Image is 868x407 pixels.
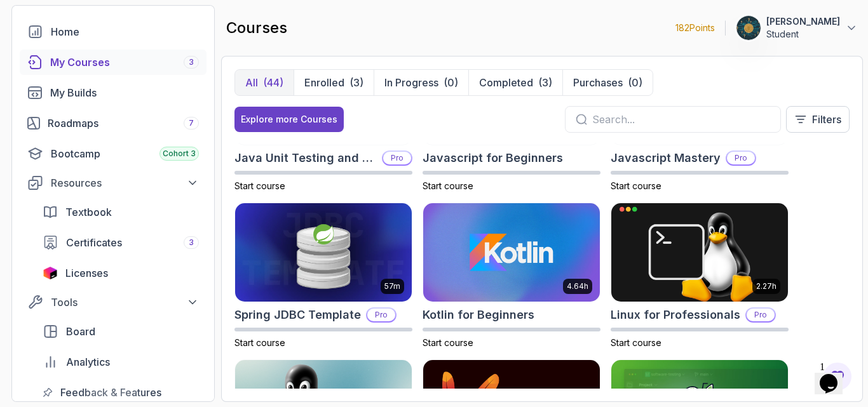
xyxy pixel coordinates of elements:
[423,180,473,191] span: Start course
[65,204,112,220] span: Textbook
[538,75,552,90] div: (3)
[189,237,194,248] span: 3
[235,70,294,95] button: All(44)
[20,50,207,75] a: courses
[727,152,755,164] p: Pro
[51,146,199,161] div: Bootcamp
[163,149,196,159] span: Cohort 3
[611,203,788,302] img: Linux for Professionals card
[766,15,840,28] p: [PERSON_NAME]
[50,55,199,70] div: My Courses
[304,75,344,90] p: Enrolled
[815,356,855,394] iframe: chat widget
[48,116,199,131] div: Roadmaps
[60,385,161,400] span: Feedback & Features
[592,112,770,127] input: Search...
[812,112,841,127] p: Filters
[367,309,395,321] p: Pro
[263,75,283,90] div: (44)
[736,15,858,41] button: user profile image[PERSON_NAME]Student
[20,19,207,44] a: home
[65,265,108,281] span: Licenses
[35,199,207,225] a: textbook
[423,203,600,302] img: Kotlin for Beginners card
[35,380,207,405] a: feedback
[736,16,761,40] img: user profile image
[51,24,199,39] div: Home
[20,110,207,136] a: roadmaps
[234,149,377,167] h2: Java Unit Testing and TDD
[675,22,715,34] p: 182 Points
[611,337,661,348] span: Start course
[567,281,588,291] p: 4.64h
[573,75,623,90] p: Purchases
[43,267,58,279] img: jetbrains icon
[189,118,194,128] span: 7
[611,180,661,191] span: Start course
[374,70,468,95] button: In Progress(0)
[479,75,533,90] p: Completed
[444,75,458,90] div: (0)
[234,337,285,348] span: Start course
[35,230,207,255] a: certificates
[66,354,110,370] span: Analytics
[756,281,776,291] p: 2.27h
[562,70,653,95] button: Purchases(0)
[20,171,207,194] button: Resources
[234,306,361,324] h2: Spring JDBC Template
[51,295,199,310] div: Tools
[747,309,775,321] p: Pro
[226,18,287,38] h2: courses
[349,75,363,90] div: (3)
[786,106,850,133] button: Filters
[384,281,400,291] p: 57m
[384,75,438,90] p: In Progress
[423,306,534,324] h2: Kotlin for Beginners
[468,70,562,95] button: Completed(3)
[766,28,840,41] p: Student
[66,235,122,250] span: Certificates
[189,57,194,67] span: 3
[20,141,207,166] a: bootcamp
[35,260,207,286] a: licenses
[234,107,344,132] button: Explore more Courses
[66,324,95,339] span: Board
[628,75,642,90] div: (0)
[245,75,258,90] p: All
[611,149,721,167] h2: Javascript Mastery
[235,203,412,302] img: Spring JDBC Template card
[35,349,207,375] a: analytics
[423,337,473,348] span: Start course
[20,291,207,314] button: Tools
[234,180,285,191] span: Start course
[35,319,207,344] a: board
[51,175,199,190] div: Resources
[383,152,411,164] p: Pro
[294,70,374,95] button: Enrolled(3)
[611,306,740,324] h2: Linux for Professionals
[423,149,563,167] h2: Javascript for Beginners
[20,80,207,105] a: builds
[50,85,199,100] div: My Builds
[241,113,337,126] div: Explore more Courses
